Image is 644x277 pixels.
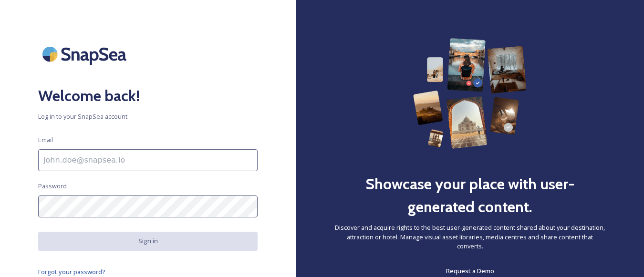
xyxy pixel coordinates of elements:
button: Sign in [38,232,258,250]
h2: Showcase your place with user-generated content. [334,173,606,218]
span: Forgot your password? [38,267,105,276]
input: john.doe@snapsea.io [38,149,258,171]
span: Password [38,182,67,191]
a: Request a Demo [446,265,494,277]
img: SnapSea Logo [38,38,134,70]
h2: Welcome back! [38,84,258,107]
img: 63b42ca75bacad526042e722_Group%20154-p-800.png [413,38,526,149]
span: Email [38,135,53,144]
span: Request a Demo [446,267,494,275]
span: Log in to your SnapSea account [38,112,258,121]
span: Discover and acquire rights to the best user-generated content shared about your destination, att... [334,223,606,251]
